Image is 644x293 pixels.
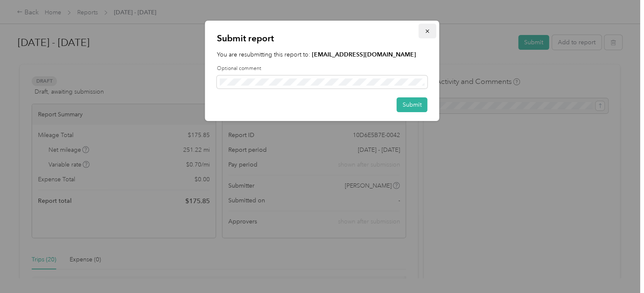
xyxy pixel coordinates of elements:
button: Submit [397,97,428,112]
label: Optional comment [217,65,428,73]
p: Submit report [217,32,428,44]
strong: [EMAIL_ADDRESS][DOMAIN_NAME] [312,51,416,58]
iframe: Everlance-gr Chat Button Frame [597,246,644,293]
p: You are resubmitting this report to: [217,50,428,59]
